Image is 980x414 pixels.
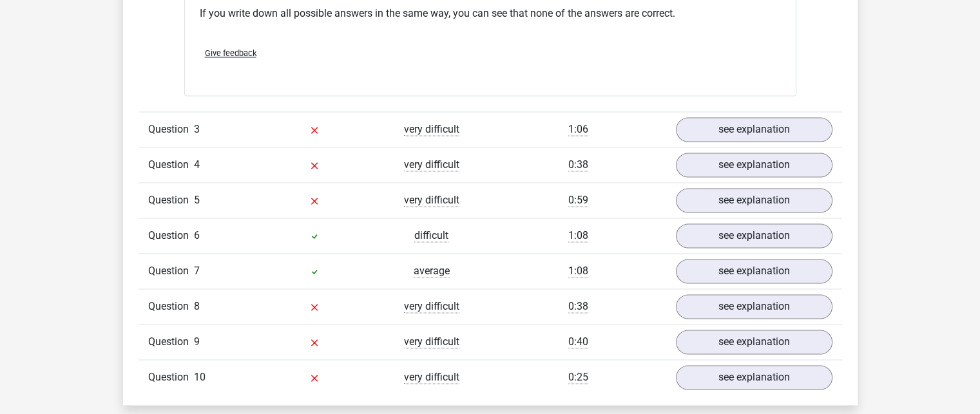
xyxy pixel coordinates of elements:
span: 4 [194,158,200,171]
span: 10 [194,371,206,383]
span: 3 [194,123,200,135]
span: difficult [414,229,448,242]
span: 7 [194,265,200,277]
span: 0:38 [568,300,588,313]
span: Give feedback [205,48,256,58]
a: see explanation [676,188,832,212]
span: 8 [194,300,200,312]
a: see explanation [676,117,832,142]
span: very difficult [404,158,459,171]
span: 0:25 [568,371,588,384]
span: 0:38 [568,158,588,171]
span: very difficult [404,335,459,348]
span: very difficult [404,300,459,313]
span: 9 [194,335,200,348]
span: 0:59 [568,194,588,207]
span: Question [148,370,194,385]
span: Question [148,193,194,208]
span: 1:08 [568,229,588,242]
a: see explanation [676,294,832,319]
span: 1:06 [568,123,588,136]
span: very difficult [404,123,459,136]
span: Question [148,334,194,350]
span: 6 [194,229,200,241]
span: Question [148,299,194,314]
span: average [414,265,450,278]
p: If you write down all possible answers in the same way, you can see that none of the answers are ... [200,6,781,21]
a: see explanation [676,330,832,354]
a: see explanation [676,223,832,248]
span: Question [148,157,194,173]
span: Question [148,122,194,137]
span: 0:40 [568,335,588,348]
span: very difficult [404,194,459,207]
span: Question [148,263,194,279]
a: see explanation [676,153,832,177]
span: Question [148,228,194,243]
span: 5 [194,194,200,206]
span: very difficult [404,371,459,384]
a: see explanation [676,259,832,283]
span: 1:08 [568,265,588,278]
a: see explanation [676,365,832,390]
